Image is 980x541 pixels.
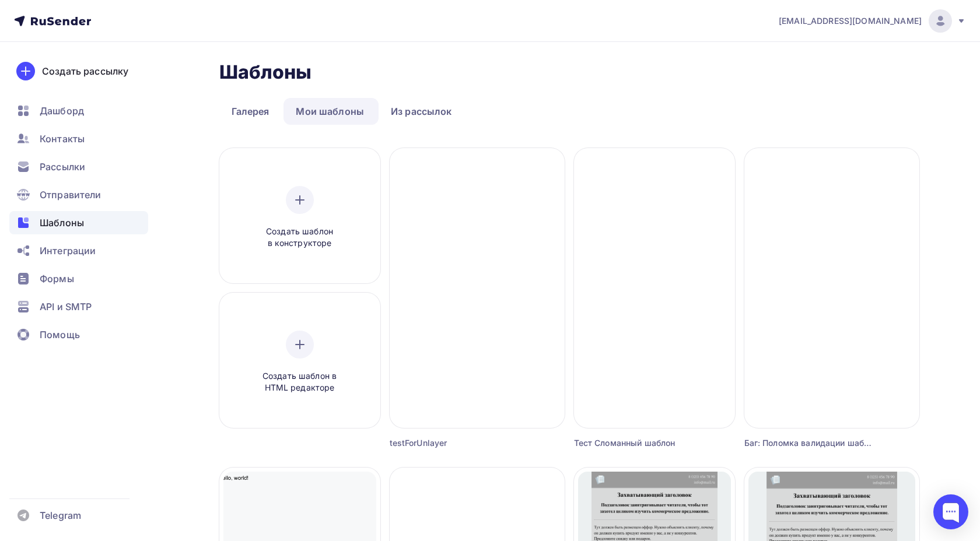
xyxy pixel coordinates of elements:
a: Шаблоны [9,211,148,234]
h2: Шаблоны [219,61,312,84]
span: Telegram [40,508,81,522]
span: Формы [40,272,74,286]
div: Создать рассылку [42,64,128,78]
span: Дашборд [40,104,84,118]
a: Галерея [219,98,282,125]
a: Дашборд [9,99,148,122]
a: Отправители [9,183,148,206]
span: Создать шаблон в конструкторе [244,226,355,250]
a: Формы [9,267,148,290]
span: Шаблоны [40,216,84,230]
a: Контакты [9,127,148,150]
div: Тест Сломанный шаблон [574,437,695,449]
div: testForUnlayer [390,437,521,449]
span: [EMAIL_ADDRESS][DOMAIN_NAME] [779,15,922,27]
span: Отправители [40,188,101,202]
a: Из рассылок [379,98,464,125]
div: Баг: Поломка валидации шаблона с невалидным html [744,437,876,449]
a: Рассылки [9,155,148,178]
a: Мои шаблоны [283,98,376,125]
span: Рассылки [40,160,85,174]
a: [EMAIL_ADDRESS][DOMAIN_NAME] [779,9,966,33]
span: Контакты [40,132,85,146]
span: Помощь [40,328,80,342]
span: Создать шаблон в HTML редакторе [244,370,355,394]
span: API и SMTP [40,300,92,314]
span: Интеграции [40,244,96,258]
